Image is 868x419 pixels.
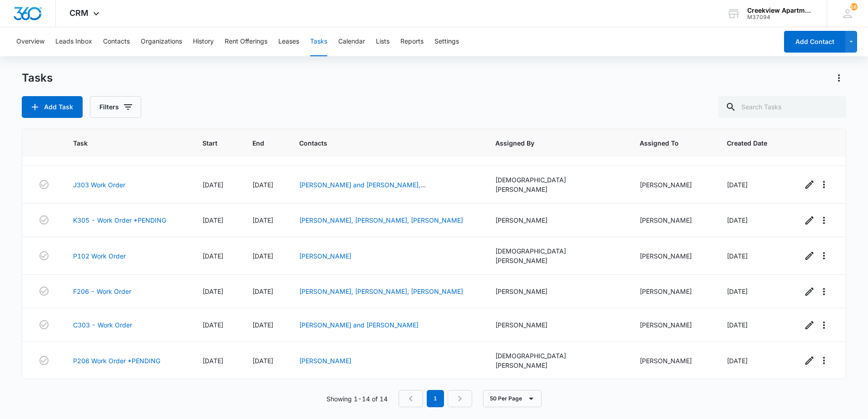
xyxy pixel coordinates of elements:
[495,351,618,370] div: [DEMOGRAPHIC_DATA][PERSON_NAME]
[495,246,618,265] div: [DEMOGRAPHIC_DATA][PERSON_NAME]
[16,27,44,56] button: Overview
[727,252,748,260] span: [DATE]
[141,27,182,56] button: Organizations
[640,180,705,190] div: [PERSON_NAME]
[640,287,705,296] div: [PERSON_NAME]
[747,7,814,14] div: account name
[495,175,618,194] div: [DEMOGRAPHIC_DATA][PERSON_NAME]
[73,138,168,148] span: Task
[495,287,618,296] div: [PERSON_NAME]
[73,287,131,296] a: F206 - Work Order
[299,287,463,295] a: [PERSON_NAME], [PERSON_NAME], [PERSON_NAME]
[832,71,846,85] button: Actions
[495,320,618,330] div: [PERSON_NAME]
[640,356,705,365] div: [PERSON_NAME]
[73,251,126,261] a: P102 Work Order
[727,181,748,189] span: [DATE]
[640,215,705,225] div: [PERSON_NAME]
[252,287,273,295] span: [DATE]
[252,357,273,365] span: [DATE]
[747,14,814,20] div: account id
[299,216,463,224] a: [PERSON_NAME], [PERSON_NAME], [PERSON_NAME]
[225,27,267,56] button: Rent Offerings
[376,27,390,56] button: Lists
[299,181,426,198] a: [PERSON_NAME] and [PERSON_NAME], [PERSON_NAME]
[299,138,460,148] span: Contacts
[784,31,845,53] button: Add Contact
[202,357,223,365] span: [DATE]
[399,390,472,407] nav: Pagination
[727,357,748,365] span: [DATE]
[278,27,299,56] button: Leases
[202,321,223,329] span: [DATE]
[252,252,273,260] span: [DATE]
[434,27,459,56] button: Settings
[727,321,748,329] span: [DATE]
[495,215,618,225] div: [PERSON_NAME]
[400,27,424,56] button: Reports
[193,27,214,56] button: History
[252,181,273,189] span: [DATE]
[252,321,273,329] span: [DATE]
[252,138,264,148] span: End
[202,216,223,224] span: [DATE]
[727,216,748,224] span: [DATE]
[640,251,705,261] div: [PERSON_NAME]
[850,3,858,10] span: 182
[427,390,444,407] em: 1
[299,357,351,365] a: [PERSON_NAME]
[252,216,273,224] span: [DATE]
[850,3,858,10] div: notifications count
[299,252,351,260] a: [PERSON_NAME]
[55,27,92,56] button: Leads Inbox
[483,390,542,407] button: 50 Per Page
[202,138,217,148] span: Start
[495,138,605,148] span: Assigned By
[299,321,419,329] a: [PERSON_NAME] and [PERSON_NAME]
[718,96,846,118] input: Search Tasks
[22,71,53,85] h1: Tasks
[73,320,132,330] a: C303 - Work Order
[640,138,692,148] span: Assigned To
[310,27,327,56] button: Tasks
[73,180,125,190] a: J303 Work Order
[326,394,388,404] p: Showing 1-14 of 14
[202,287,223,295] span: [DATE]
[202,252,223,260] span: [DATE]
[727,287,748,295] span: [DATE]
[69,8,89,18] span: CRM
[73,356,160,365] a: P206 Work Order *PENDING
[640,320,705,330] div: [PERSON_NAME]
[727,138,767,148] span: Created Date
[22,96,83,118] button: Add Task
[103,27,130,56] button: Contacts
[73,215,166,225] a: K305 - Work Order *PENDING
[338,27,365,56] button: Calendar
[90,96,141,118] button: Filters
[202,181,223,189] span: [DATE]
